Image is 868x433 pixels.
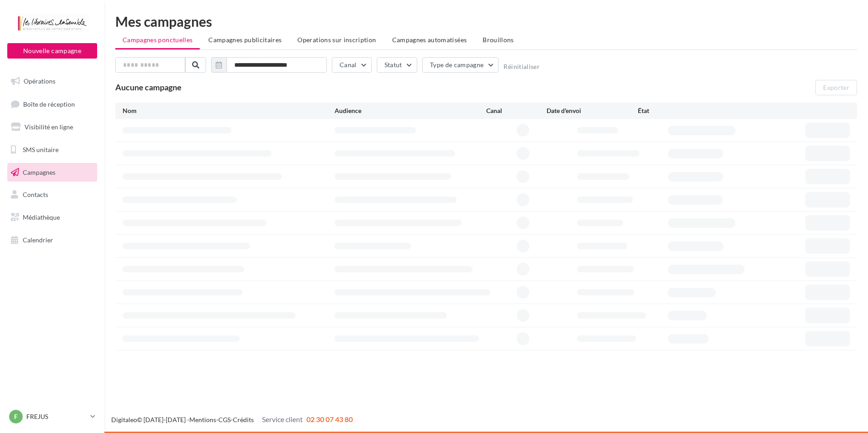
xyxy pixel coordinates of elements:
[7,408,97,425] a: F FREJUS
[5,163,99,182] a: Campagnes
[7,43,97,59] button: Nouvelle campagne
[422,57,499,73] button: Type de campagne
[23,213,60,221] span: Médiathèque
[483,36,514,44] span: Brouillons
[392,36,467,44] span: Campagnes automatisées
[332,57,372,73] button: Canal
[25,123,73,131] span: Visibilité en ligne
[218,416,231,423] a: CGS
[123,106,335,115] div: Nom
[14,412,18,421] span: F
[5,208,99,227] a: Médiathèque
[111,416,137,423] a: Digitaleo
[24,77,55,85] span: Opérations
[23,236,53,244] span: Calendrier
[23,168,55,176] span: Campagnes
[306,415,353,423] span: 02 30 07 43 80
[23,191,48,198] span: Contacts
[115,82,182,92] span: Aucune campagne
[26,412,87,421] p: FREJUS
[335,106,486,115] div: Audience
[262,415,303,423] span: Service client
[208,36,281,44] span: Campagnes publicitaires
[23,146,59,153] span: SMS unitaire
[377,57,417,73] button: Statut
[5,118,99,137] a: Visibilité en ligne
[189,416,216,423] a: Mentions
[486,106,547,115] div: Canal
[297,36,376,44] span: Operations sur inscription
[547,106,637,115] div: Date d'envoi
[115,15,857,28] div: Mes campagnes
[233,416,254,423] a: Crédits
[23,100,75,108] span: Boîte de réception
[5,94,99,114] a: Boîte de réception
[5,231,99,250] a: Calendrier
[111,416,353,423] span: © [DATE]-[DATE] - - -
[5,72,99,91] a: Opérations
[503,63,540,70] button: Réinitialiser
[5,140,99,159] a: SMS unitaire
[815,80,857,95] button: Exporter
[5,185,99,204] a: Contacts
[638,106,729,115] div: État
